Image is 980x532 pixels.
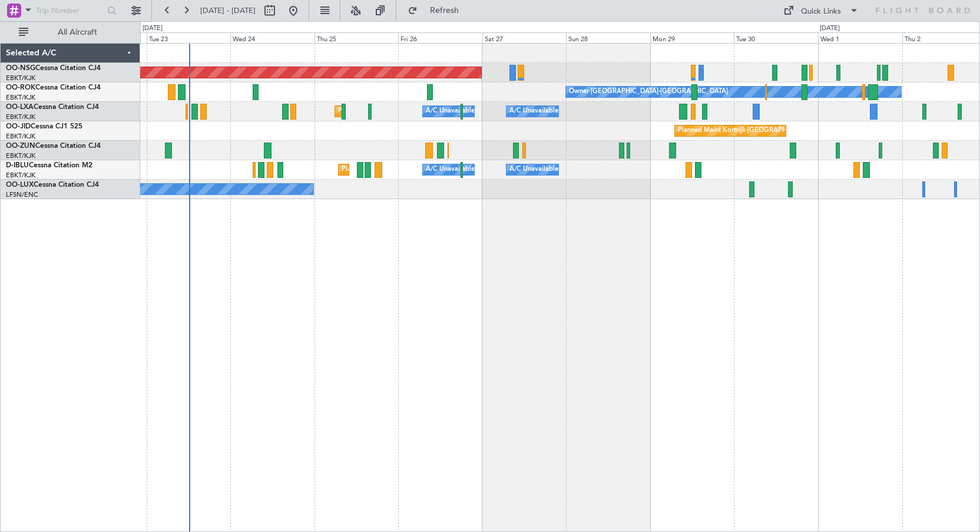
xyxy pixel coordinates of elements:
span: All Aircraft [31,28,124,37]
div: Sun 28 [566,32,650,43]
div: Tue 30 [734,32,818,43]
span: OO-LUX [6,181,34,189]
div: Thu 25 [314,32,399,43]
a: OO-NSGCessna Citation CJ4 [6,65,101,72]
div: Planned Maint Nice ([GEOGRAPHIC_DATA]) [342,161,473,179]
a: LFSN/ENC [6,190,38,199]
a: EBKT/KJK [6,74,35,82]
a: OO-LUXCessna Citation CJ4 [6,181,99,189]
a: EBKT/KJK [6,171,35,180]
div: A/C Unavailable [GEOGRAPHIC_DATA]-[GEOGRAPHIC_DATA] [509,161,697,179]
input: Trip Number [36,2,104,19]
span: OO-ROK [6,84,35,91]
div: [DATE] [820,24,840,34]
a: EBKT/KJK [6,113,35,121]
div: Owner [GEOGRAPHIC_DATA]-[GEOGRAPHIC_DATA] [569,83,728,101]
div: Wed 24 [230,32,314,43]
div: Mon 29 [650,32,734,43]
a: EBKT/KJK [6,132,35,141]
a: OO-ZUNCessna Citation CJ4 [6,143,101,150]
a: OO-LXACessna Citation CJ4 [6,104,99,111]
button: Quick Links [777,1,865,20]
span: [DATE] - [DATE] [200,5,256,16]
span: Refresh [420,6,469,15]
span: D-IBLU [6,162,29,169]
a: EBKT/KJK [6,93,35,102]
span: OO-ZUN [6,143,35,150]
span: OO-JID [6,123,31,130]
button: Refresh [402,1,473,20]
div: Planned Maint Kortrijk-[GEOGRAPHIC_DATA] [338,103,475,120]
div: A/C Unavailable [509,103,558,120]
a: EBKT/KJK [6,151,35,160]
div: Planned Maint Kortrijk-[GEOGRAPHIC_DATA] [678,122,815,140]
div: Wed 1 [818,32,902,43]
a: OO-ROKCessna Citation CJ4 [6,84,101,91]
a: D-IBLUCessna Citation M2 [6,162,92,169]
div: Fri 26 [398,32,482,43]
span: OO-LXA [6,104,34,111]
div: A/C Unavailable [GEOGRAPHIC_DATA] ([GEOGRAPHIC_DATA] National) [426,161,645,179]
div: Quick Links [801,6,841,18]
div: Sat 27 [482,32,567,43]
a: OO-JIDCessna CJ1 525 [6,123,82,130]
span: OO-NSG [6,65,35,72]
div: Tue 23 [147,32,231,43]
button: All Aircraft [13,23,128,42]
div: [DATE] [143,24,163,34]
div: A/C Unavailable [GEOGRAPHIC_DATA] ([GEOGRAPHIC_DATA] National) [426,103,645,120]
